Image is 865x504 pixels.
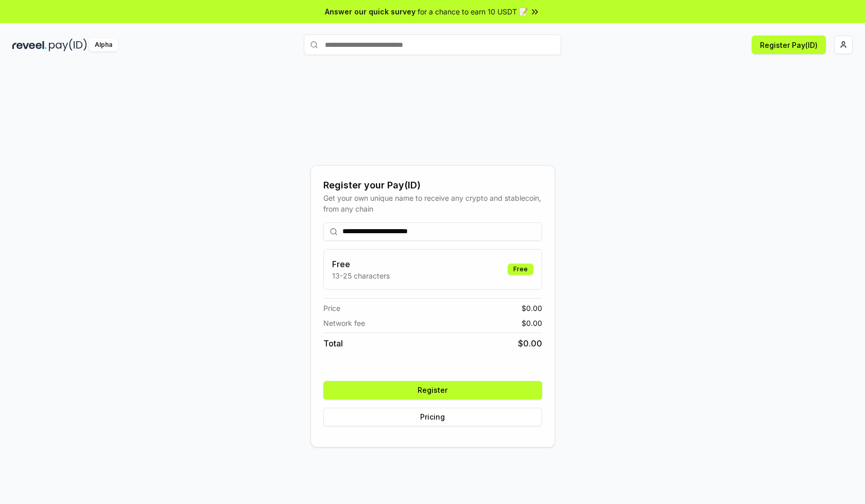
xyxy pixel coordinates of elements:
span: $ 0.00 [522,318,542,328]
span: Price [323,303,340,314]
div: Get your own unique name to receive any crypto and stablecoin, from any chain [323,193,542,214]
div: Free [508,264,533,275]
p: 13-25 characters [332,270,390,281]
img: pay_id [49,39,87,51]
button: Register Pay(ID) [752,36,826,54]
span: $ 0.00 [518,337,542,350]
div: Register your Pay(ID) [323,178,542,193]
span: Answer our quick survey [325,6,416,17]
button: Register [323,381,542,399]
div: Alpha [89,39,118,51]
span: Total [323,337,343,350]
span: for a chance to earn 10 USDT 📝 [418,6,528,17]
span: $ 0.00 [522,303,542,314]
span: Network fee [323,318,365,328]
img: reveel_dark [12,39,47,51]
h3: Free [332,258,390,270]
button: Pricing [323,408,542,426]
